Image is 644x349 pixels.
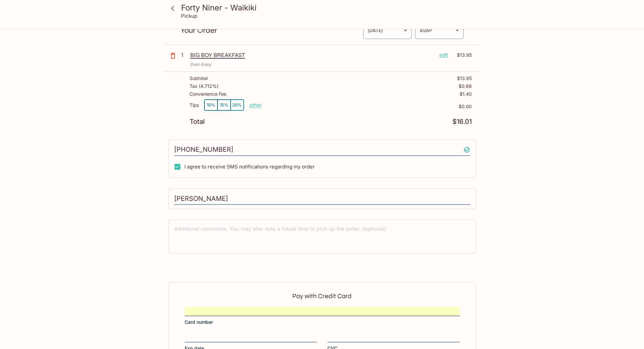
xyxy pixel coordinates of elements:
[363,22,412,39] div: [DATE]
[190,119,205,125] p: Total
[231,100,244,110] button: 20%
[185,293,460,299] p: Pay with Credit Card
[249,102,262,108] button: other
[217,264,427,280] iframe: Secure payment button frame
[185,319,213,325] span: Card number
[415,22,464,39] div: ASAP
[185,308,460,315] iframe: Secure card number input frame
[452,119,472,125] p: $16.01
[190,76,208,81] p: Subtotal
[174,193,470,205] input: Enter first and last name
[190,91,226,97] p: Convenience Fee
[181,51,188,59] p: 1
[439,51,448,59] p: edit
[181,3,474,13] h3: Forty Niner - Waikiki
[190,103,199,108] p: Tips
[218,100,231,110] button: 15%
[190,84,218,89] p: Tax ( 4.712% )
[460,91,472,97] p: $1.40
[457,76,472,81] p: $13.95
[180,27,363,33] p: Your Order
[459,84,472,89] p: $0.66
[185,334,317,341] iframe: Secure expiration date input frame
[190,51,434,59] p: BIG BOY BREAKFAST
[181,13,197,19] p: Pickup
[190,61,211,68] p: Over-Easy
[327,334,460,341] iframe: Secure CVC input frame
[204,100,218,110] button: 10%
[184,164,315,170] span: I agree to receive SMS notifications regarding my order
[174,144,470,156] input: Enter phone number
[452,51,472,59] p: $13.95
[262,104,472,109] p: $0.00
